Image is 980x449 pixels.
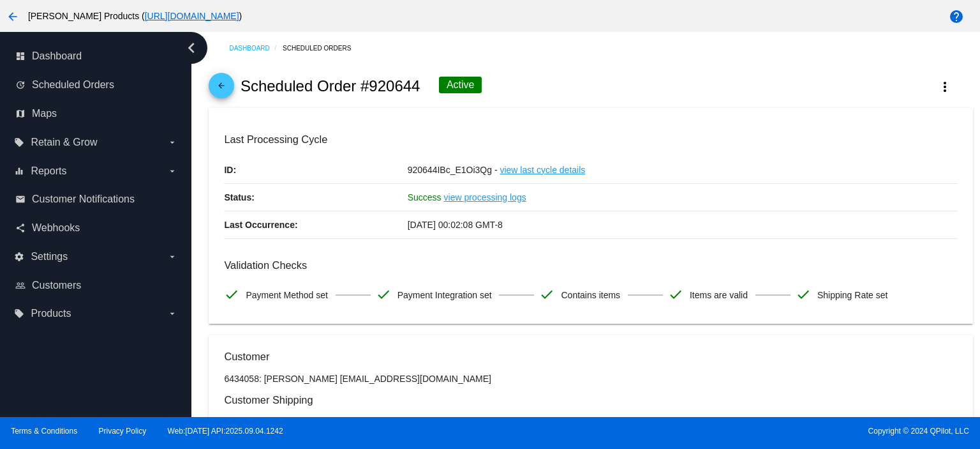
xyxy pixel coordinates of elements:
h3: Customer [224,351,957,363]
i: local_offer [14,308,24,319]
h2: Scheduled Order #920644 [241,77,420,95]
p: Status: [224,184,407,211]
span: 920644IBc_E1Oi3Qg - [408,165,498,175]
p: Last Occurrence: [224,211,407,238]
i: people_outline [15,280,26,291]
p: 6434058: [PERSON_NAME] [EMAIL_ADDRESS][DOMAIN_NAME] [224,374,957,384]
i: email [15,194,26,204]
a: Terms & Conditions [11,427,77,436]
a: view last cycle details [500,156,585,183]
a: email Customer Notifications [15,189,177,209]
mat-icon: check [224,287,239,302]
span: [DATE] 00:02:08 GMT-8 [408,220,503,230]
span: Scheduled Orders [32,79,114,91]
a: view processing logs [444,184,526,211]
p: ID: [224,156,407,183]
span: Copyright © 2024 QPilot, LLC [501,427,969,436]
span: Settings [31,251,68,263]
i: share [15,223,26,233]
a: Dashboard [229,38,283,58]
mat-icon: check [376,287,391,302]
i: local_offer [14,137,24,148]
a: dashboard Dashboard [15,46,177,66]
i: settings [14,252,24,262]
i: arrow_drop_down [167,166,177,176]
mat-icon: arrow_back [214,81,229,96]
span: Dashboard [32,50,82,62]
h3: Last Processing Cycle [224,133,957,146]
span: Items are valid [690,282,748,308]
i: chevron_left [181,38,202,58]
span: Payment Integration set [397,282,492,308]
a: share Webhooks [15,218,177,238]
i: update [15,80,26,90]
span: Maps [32,108,57,119]
span: Shipping Rate set [817,282,888,308]
mat-icon: arrow_back [5,9,20,24]
a: people_outline Customers [15,275,177,296]
span: [PERSON_NAME] Products ( ) [28,11,242,21]
a: Scheduled Orders [283,38,362,58]
h3: Validation Checks [224,259,957,271]
mat-icon: check [796,287,811,302]
mat-icon: check [539,287,554,302]
span: Contains items [561,282,620,308]
a: [URL][DOMAIN_NAME] [145,11,239,21]
span: Customer Notifications [32,194,135,205]
i: arrow_drop_down [167,252,177,262]
span: Customers [32,280,81,291]
i: arrow_drop_down [167,308,177,319]
div: Active [439,77,482,93]
a: Web:[DATE] API:2025.09.04.1242 [168,427,283,436]
a: Privacy Policy [99,427,147,436]
i: dashboard [15,51,26,61]
span: Success [408,192,442,202]
a: update Scheduled Orders [15,75,177,95]
i: equalizer [14,166,24,176]
i: map [15,109,26,119]
span: Retain & Grow [31,137,97,148]
span: Reports [31,165,66,177]
i: arrow_drop_down [167,137,177,148]
span: Products [31,308,71,319]
span: Payment Method set [246,282,327,308]
a: map Maps [15,103,177,124]
mat-icon: help [949,9,964,24]
span: Webhooks [32,222,80,234]
mat-icon: more_vert [937,79,953,95]
h3: Customer Shipping [224,394,957,406]
mat-icon: check [668,287,683,302]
